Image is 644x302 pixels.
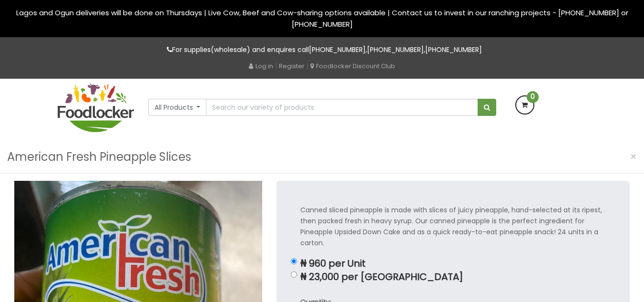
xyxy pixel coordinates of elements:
[309,45,366,54] a: [PHONE_NUMBER]
[279,62,305,71] a: Register
[291,271,297,278] input: ₦ 23,000 per [GEOGRAPHIC_DATA]
[625,147,642,167] button: Close
[585,242,644,288] iframe: chat widget
[527,91,539,103] span: 0
[300,205,606,249] p: Canned sliced pineapple is made with slices of juicy pineapple, hand-selected at its ripest, then...
[425,45,482,54] a: [PHONE_NUMBER]
[58,83,134,132] img: FoodLocker
[291,258,297,264] input: ₦ 960 per Unit
[249,62,273,71] a: Log in
[300,271,606,282] p: ₦ 23,000 per [GEOGRAPHIC_DATA]
[367,45,424,54] a: [PHONE_NUMBER]
[275,61,277,71] span: |
[206,99,478,116] input: Search our variety of products
[16,8,628,29] span: Lagos and Ogun deliveries will be done on Thursdays | Live Cow, Beef and Cow-sharing options avai...
[300,258,606,269] p: ₦ 960 per Unit
[7,148,191,166] h3: American Fresh Pineapple Slices
[148,99,207,116] button: All Products
[58,44,587,55] p: For supplies(wholesale) and enquires call , ,
[630,150,637,164] span: ×
[307,61,308,71] span: |
[310,62,395,71] a: Foodlocker Discount Club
